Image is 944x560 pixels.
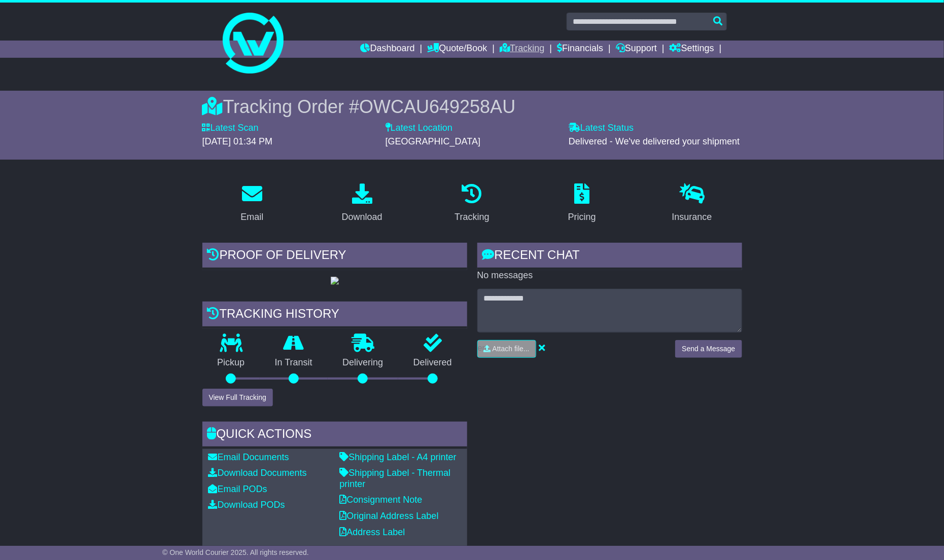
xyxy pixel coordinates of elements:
p: Delivering [328,357,399,368]
a: Insurance [666,180,719,228]
a: Pricing [562,180,603,228]
div: Email [240,210,263,224]
a: Email PODs [208,484,267,494]
span: [DATE] 01:34 PM [202,136,273,146]
a: Download [335,180,389,228]
div: Tracking history [202,302,467,329]
label: Latest Status [569,123,634,134]
a: Original Address Label [340,511,439,521]
a: Shipping Label - Thermal printer [340,468,451,489]
a: Tracking [448,180,496,228]
span: © One World Courier 2025. All rights reserved. [162,548,309,556]
p: No messages [477,270,742,281]
span: [GEOGRAPHIC_DATA] [386,136,480,146]
div: Pricing [568,210,596,224]
div: Download [342,210,382,224]
div: Tracking Order # [202,96,742,118]
a: Financials [557,41,603,58]
a: Email [234,180,270,228]
label: Latest Scan [202,123,259,134]
a: Consignment Note [340,495,423,505]
a: Shipping Label - A4 printer [340,452,457,462]
div: Tracking [454,210,489,224]
a: Address Label [340,527,405,537]
div: Insurance [672,210,712,224]
label: Latest Location [386,123,452,134]
div: RECENT CHAT [477,243,742,270]
a: Support [616,41,657,58]
a: Settings [670,41,714,58]
span: OWCAU649258AU [359,96,515,117]
p: In Transit [260,357,328,368]
div: Quick Actions [202,422,467,449]
a: Quote/Book [427,41,487,58]
a: Tracking [500,41,544,58]
img: GetPodImage [331,277,339,285]
span: Delivered - We've delivered your shipment [569,136,740,146]
a: Email Documents [208,452,289,462]
div: Proof of Delivery [202,243,467,270]
a: Dashboard [361,41,415,58]
p: Delivered [398,357,467,368]
a: Download Documents [208,468,307,478]
button: Send a Message [675,340,742,358]
p: Pickup [202,357,260,368]
a: Download PODs [208,500,285,510]
button: View Full Tracking [202,389,273,406]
